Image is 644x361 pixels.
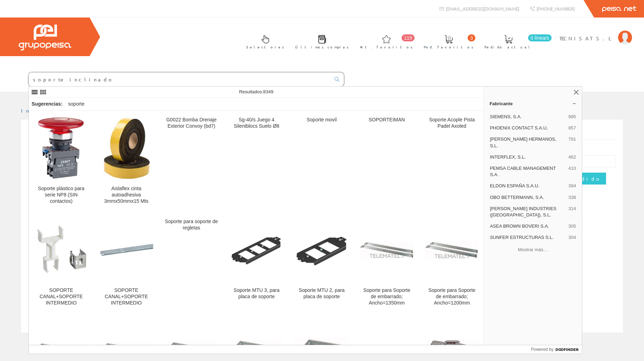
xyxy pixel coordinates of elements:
[484,44,532,51] span: Pedido actual
[353,29,416,53] a: 119 Art. favoritos
[490,194,565,201] span: OBO BETTERMANN, S.A.
[528,34,552,41] span: 0 línea/s
[28,72,330,86] input: Buscar ...
[487,244,579,255] button: Mostrar más…
[568,125,576,131] span: 857
[239,89,273,94] span: Resultados:
[230,117,283,129] div: Sg-40/s Juego 4 Silentblocs Suelo Ø8
[29,213,93,314] a: SOPORTE CANAL+SOPORTE INTERMEDIO SOPORTE CANAL+SOPORTE INTERMEDIO
[360,44,413,51] span: Art. favoritos
[246,44,284,51] span: Selectores
[354,213,419,314] a: Soporte para Soporte de embarrado; Ancho=1350mm Soporte para Soporte de embarrado; Ancho=1350mm
[34,186,88,205] div: Soporte plástico para serie NP8 (SIN contactos)
[360,117,414,123] div: SOPORTEIMAN
[230,234,283,267] img: Soporte MTU 3, para placa de soporte
[99,223,153,277] img: SOPORTE CANAL+SOPORTE INTERMEDIO
[490,114,565,120] span: SIEMENS, S.A.
[165,117,218,129] div: G0022 Bomba Drenaje Exterior Convoy (bd7)
[531,345,582,354] a: Powered by
[19,25,71,51] img: Grupo Peisa
[402,34,415,41] span: 119
[99,287,153,306] div: SOPORTE CANAL+SOPORTE INTERMEDIO
[490,165,565,178] span: PEMSA CABLE MANAGEMENT S.A.
[568,183,576,189] span: 394
[239,29,288,53] a: Selectores
[484,98,582,109] a: Fabricante
[490,183,565,189] span: ELDON ESPAÑA S.A.U.
[224,213,289,314] a: Soporte MTU 3, para placa de soporte Soporte MTU 3, para placa de soporte
[536,6,575,12] span: [PHONE_NUMBER]
[490,206,565,218] span: [PERSON_NAME] INDUSTRIES ([GEOGRAPHIC_DATA]), S.L.
[354,111,419,213] a: SOPORTEIMAN
[159,213,224,314] a: Soporte para soporte de regletas
[424,44,474,51] span: Ped. favoritos
[289,213,354,314] a: Soporte MTU 2, para placa de soporte Soporte MTU 2, para placa de soporte
[568,165,576,178] span: 410
[289,111,354,213] a: Soporte movil
[477,29,553,53] a: 0 línea/s Pedido actual
[295,287,348,300] div: Soporte MTU 2, para placa de soporte
[29,99,64,109] div: Sugerencias:
[425,117,479,129] div: Soporte Acople Pista Padel Axoled
[165,219,218,231] div: Soporte para soporte de regletas
[65,98,87,111] div: soporte
[295,234,348,267] img: Soporte MTU 2, para placa de soporte
[21,107,51,114] a: Inicio
[490,136,565,149] span: [PERSON_NAME] HERMANOS, S.L.
[568,234,576,241] span: 304
[568,136,576,149] span: 791
[360,242,414,259] img: Soporte para Soporte de embarrado; Ancho=1350mm
[490,234,565,241] span: SUNFER ESTRUCTURAS S.L.
[468,34,475,41] span: 3
[230,287,283,300] div: Soporte MTU 3, para placa de soporte
[425,287,479,306] div: Soporte para Soporte de embarrado; Ancho=1200mm
[102,117,150,180] img: Aislaflex cinta autoadhesiva 3mmx50mmx15 Mts
[263,89,273,94] span: 8349
[490,154,565,160] span: INTERFLEX, S.L.
[34,287,88,306] div: SOPORTE CANAL+SOPORTE INTERMEDIO
[559,35,614,42] span: TECNISAT S.L
[531,346,553,353] span: Powered by
[29,111,93,213] a: Soporte plástico para serie NP8 (SIN contactos) Soporte plástico para serie NP8 (SIN contactos)
[490,223,565,229] span: ASEA BROWN BOVERI S.A.
[417,29,477,53] a: 3 Ped. favoritos
[37,117,85,180] img: Soporte plástico para serie NP8 (SIN contactos)
[295,44,349,51] span: Últimas compras
[99,186,153,205] div: Aislaflex cinta autoadhesiva 3mmx50mmx15 Mts
[34,223,88,277] img: SOPORTE CANAL+SOPORTE INTERMEDIO
[288,29,352,53] a: Últimas compras
[94,111,158,213] a: Aislaflex cinta autoadhesiva 3mmx50mmx15 Mts Aislaflex cinta autoadhesiva 3mmx50mmx15 Mts
[490,125,565,131] span: PHOENIX CONTACT S.A.U,
[94,213,158,314] a: SOPORTE CANAL+SOPORTE INTERMEDIO SOPORTE CANAL+SOPORTE INTERMEDIO
[568,194,576,201] span: 338
[568,114,576,120] span: 995
[360,287,414,306] div: Soporte para Soporte de embarrado; Ancho=1350mm
[568,206,576,218] span: 314
[568,223,576,229] span: 305
[419,111,484,213] a: Soporte Acople Pista Padel Axoled
[159,111,224,213] a: G0022 Bomba Drenaje Exterior Convoy (bd7)
[568,154,576,160] span: 462
[224,111,289,213] a: Sg-40/s Juego 4 Silentblocs Suelo Ø8
[425,241,479,259] img: Soporte para Soporte de embarrado; Ancho=1200mm
[419,213,484,314] a: Soporte para Soporte de embarrado; Ancho=1200mm Soporte para Soporte de embarrado; Ancho=1200mm
[559,29,632,36] a: TECNISAT S.L
[446,6,519,12] span: [EMAIL_ADDRESS][DOMAIN_NAME]
[295,117,348,123] div: Soporte movil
